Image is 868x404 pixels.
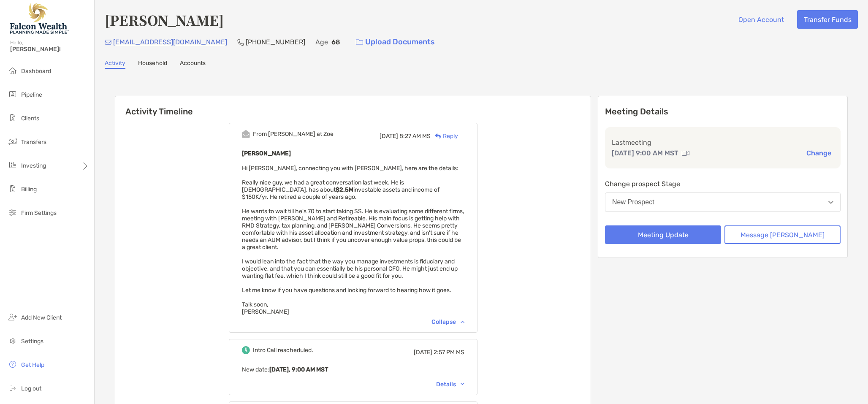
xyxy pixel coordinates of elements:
[461,383,464,385] img: Chevron icon
[246,37,305,47] p: [PHONE_NUMBER]
[21,385,41,392] span: Log out
[8,207,18,217] img: firm-settings icon
[10,3,69,34] img: Falcon Wealth Planning Logo
[414,349,432,356] span: [DATE]
[605,179,841,189] p: Change prospect Stage
[431,132,458,141] div: Reply
[350,33,440,51] a: Upload Documents
[237,39,244,46] img: Phone Icon
[797,10,858,29] button: Transfer Funds
[336,186,353,193] strong: $2.5M
[431,318,464,325] div: Collapse
[605,106,841,117] p: Meeting Details
[732,10,790,29] button: Open Account
[21,361,44,369] span: Get Help
[21,314,62,321] span: Add New Client
[828,201,833,204] img: Open dropdown arrow
[242,364,464,375] p: New date :
[8,184,18,194] img: billing icon
[105,60,125,69] a: Activity
[242,130,250,138] img: Event icon
[21,209,57,217] span: Firm Settings
[461,320,464,323] img: Chevron icon
[242,346,250,354] img: Event icon
[380,133,398,140] span: [DATE]
[113,37,227,47] p: [EMAIL_ADDRESS][DOMAIN_NAME]
[115,96,591,117] h6: Activity Timeline
[242,150,291,157] b: [PERSON_NAME]
[682,150,689,157] img: communication type
[435,133,441,139] img: Reply icon
[8,160,18,170] img: investing icon
[8,359,18,369] img: get-help icon
[724,225,841,244] button: Message [PERSON_NAME]
[180,60,206,69] a: Accounts
[105,40,111,45] img: Email Icon
[804,149,834,157] button: Change
[612,137,834,148] p: Last meeting
[8,113,18,123] img: clients icon
[269,366,328,373] b: [DATE], 9:00 AM MST
[21,115,39,122] span: Clients
[138,60,167,69] a: Household
[331,37,340,47] p: 68
[612,198,654,206] div: New Prospect
[434,349,464,356] span: 2:57 PM MS
[612,148,678,158] p: [DATE] 9:00 AM MST
[315,37,328,47] p: Age
[242,165,464,315] span: Hi [PERSON_NAME], connecting you with [PERSON_NAME], here are the details: Really nice guy, we ha...
[8,336,18,346] img: settings icon
[253,130,334,138] div: From [PERSON_NAME] at Zoe
[356,39,363,45] img: button icon
[10,46,89,53] span: [PERSON_NAME]!
[253,347,313,354] div: Intro Call rescheduled.
[21,186,37,193] span: Billing
[8,383,18,393] img: logout icon
[8,136,18,146] img: transfers icon
[21,68,51,75] span: Dashboard
[8,65,18,76] img: dashboard icon
[605,193,841,212] button: New Prospect
[436,381,464,388] div: Details
[399,133,431,140] span: 8:27 AM MS
[8,312,18,322] img: add_new_client icon
[21,138,46,146] span: Transfers
[105,10,224,30] h4: [PERSON_NAME]
[8,89,18,99] img: pipeline icon
[21,338,43,345] span: Settings
[605,225,721,244] button: Meeting Update
[21,162,46,169] span: Investing
[21,91,42,98] span: Pipeline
